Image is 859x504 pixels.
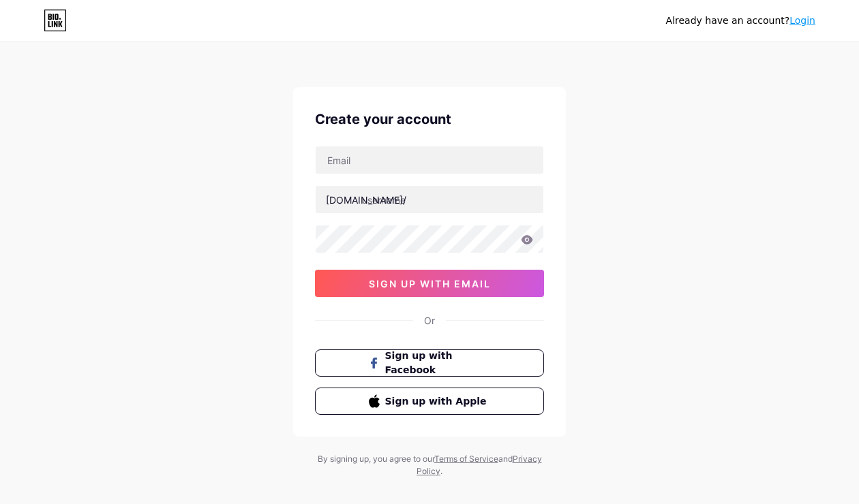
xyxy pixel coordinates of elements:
div: [DOMAIN_NAME]/ [326,193,406,207]
span: sign up with email [369,278,491,289]
button: Sign up with Facebook [315,349,544,377]
div: By signing up, you agree to our and . [314,453,545,477]
span: Sign up with Apple [385,394,491,409]
button: Sign up with Apple [315,388,544,415]
input: Email [316,146,543,174]
div: Create your account [315,109,544,129]
div: Already have an account? [666,14,815,28]
a: Terms of Service [434,454,498,464]
button: sign up with email [315,270,544,297]
span: Sign up with Facebook [385,349,491,377]
a: Login [789,15,815,26]
input: username [316,186,543,213]
div: Or [424,313,435,328]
